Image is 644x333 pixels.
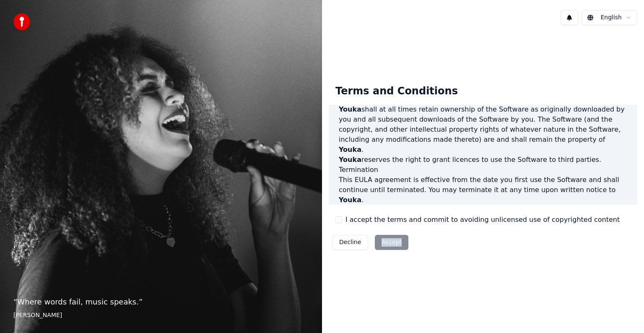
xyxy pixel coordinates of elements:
[13,311,309,320] footer: [PERSON_NAME]
[339,146,361,153] span: Youka
[329,78,465,105] div: Terms and Conditions
[345,215,620,225] label: I accept the terms and commit to avoiding unlicensed use of copyrighted content
[339,155,627,165] p: reserves the right to grant licences to use the Software to third parties.
[339,156,361,164] span: Youka
[339,104,627,155] p: shall at all times retain ownership of the Software as originally downloaded by you and all subse...
[13,296,309,308] p: “ Where words fail, music speaks. ”
[339,105,361,113] span: Youka
[339,175,627,205] p: This EULA agreement is effective from the date you first use the Software and shall continue unti...
[332,235,368,250] button: Decline
[13,13,30,30] img: youka
[339,196,361,204] span: Youka
[339,165,627,175] h3: Termination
